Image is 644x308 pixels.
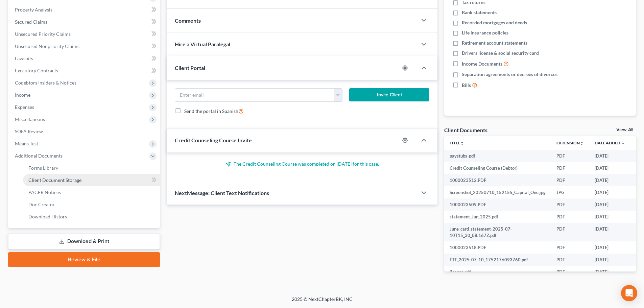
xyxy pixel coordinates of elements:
[15,153,63,159] span: Additional Documents
[551,150,589,162] td: PDF
[28,202,55,207] span: Doc Creator
[589,266,630,278] td: [DATE]
[9,40,160,52] a: Unsecured Nonpriority Claims
[589,241,630,254] td: [DATE]
[9,4,160,16] a: Property Analysis
[15,7,52,13] span: Property Analysis
[9,65,160,77] a: Executory Contracts
[175,41,230,47] span: Hire a Virtual Paralegal
[589,211,630,223] td: [DATE]
[28,189,61,195] span: PACER Notices
[9,28,160,40] a: Unsecured Priority Claims
[462,40,527,46] span: Retirement account statements
[589,254,630,266] td: [DATE]
[462,19,527,26] span: Recorded mortgages and deeds
[23,198,160,211] a: Doc Creator
[556,140,584,145] a: Extensionunfold_more
[444,198,551,211] td: 1000023509.PDF
[23,174,160,186] a: Client Document Storage
[444,126,487,134] div: Client Documents
[589,186,630,198] td: [DATE]
[589,174,630,186] td: [DATE]
[551,241,589,254] td: PDF
[462,61,502,67] span: Income Documents
[175,161,429,167] p: The Credit Counseling Course was completed on [DATE] for this case.
[15,92,30,98] span: Income
[444,254,551,266] td: FTF_2025-07-10_1752176093760.pdf
[589,198,630,211] td: [DATE]
[462,71,557,78] span: Separation agreements or decrees of divorces
[28,214,67,219] span: Download History
[462,29,508,36] span: Life insurance policies
[15,55,33,61] span: Lawsuits
[175,190,269,196] span: NextMessage: Client Text Notifications
[551,174,589,186] td: PDF
[462,9,497,16] span: Bank statements
[23,162,160,174] a: Forms Library
[175,65,205,71] span: Client Portal
[15,104,34,110] span: Expenses
[28,177,81,183] span: Client Document Storage
[589,223,630,241] td: [DATE]
[589,150,630,162] td: [DATE]
[175,89,334,101] input: Enter email
[15,128,43,134] span: SOFA Review
[15,141,38,146] span: Means Test
[462,82,471,89] span: Bills
[595,140,625,145] a: Date Added expand_more
[9,52,160,65] a: Lawsuits
[551,162,589,174] td: PDF
[23,211,160,223] a: Download History
[580,141,584,145] i: unfold_more
[8,234,160,250] a: Download & Print
[129,296,515,308] div: 2025 © NextChapterBK, INC
[349,88,430,102] button: Invite Client
[460,141,464,145] i: unfold_more
[621,141,625,145] i: expand_more
[15,31,71,37] span: Unsecured Priority Claims
[589,162,630,174] td: [DATE]
[616,127,633,132] a: View All
[551,186,589,198] td: JPG
[444,266,551,278] td: license.pdf
[444,223,551,241] td: June_card_statement-2025-07-10T15_30_08.167Z.pdf
[184,108,238,114] span: Send the portal in Spanish
[8,252,160,267] a: Review & File
[9,16,160,28] a: Secured Claims
[444,241,551,254] td: 1000023518.PDF
[444,211,551,223] td: statement_Jun_2025.pdf
[444,186,551,198] td: Screenshot_20250710_152155_Capital_One.jpg
[551,198,589,211] td: PDF
[551,266,589,278] td: PDF
[23,186,160,198] a: PACER Notices
[28,165,58,171] span: Forms Library
[444,162,551,174] td: Credit Counseling Course (Debtor)
[175,137,252,143] span: Credit Counseling Course Invite
[9,125,160,138] a: SOFA Review
[175,17,201,24] span: Comments
[15,68,58,73] span: Executory Contracts
[15,43,79,49] span: Unsecured Nonpriority Claims
[462,50,539,56] span: Drivers license & social security card
[15,19,47,25] span: Secured Claims
[551,211,589,223] td: PDF
[551,223,589,241] td: PDF
[444,150,551,162] td: paystubs-pdf
[621,285,637,301] div: Open Intercom Messenger
[444,174,551,186] td: 1000023512.PDF
[551,254,589,266] td: PDF
[15,80,76,86] span: Codebtors Insiders & Notices
[15,116,45,122] span: Miscellaneous
[450,140,464,145] a: Titleunfold_more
